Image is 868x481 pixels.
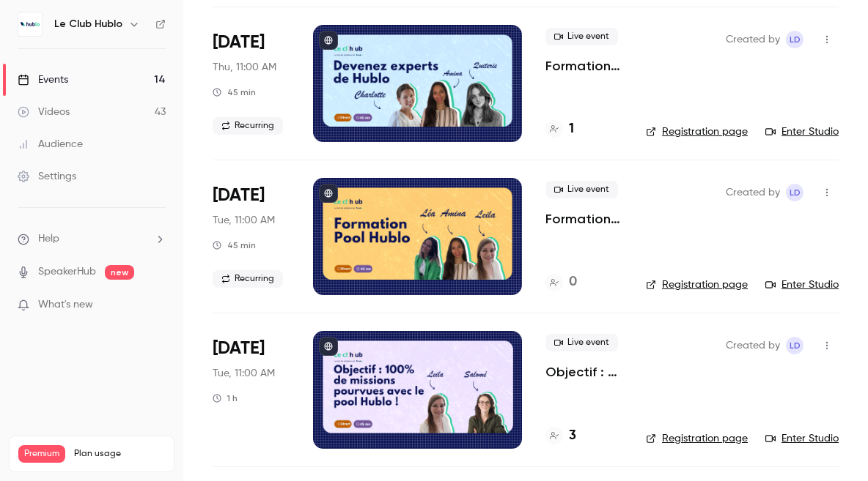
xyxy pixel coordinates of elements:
span: Leila Domec [786,184,803,201]
iframe: Noticeable Trigger [148,299,166,312]
span: What's new [38,297,93,313]
span: Help [38,231,59,247]
span: Created by [726,184,780,201]
span: new [105,265,134,280]
a: 3 [545,426,576,446]
a: Objectif : 100 % de missions pourvues avec le pool Hublo ! [545,363,622,381]
div: 1 h [213,392,238,404]
span: Created by [726,31,780,48]
span: Live event [545,334,618,351]
span: LD [790,184,801,201]
span: Live event [545,28,618,45]
a: Enter Studio [765,277,839,292]
span: Leila Domec [786,337,803,354]
span: Plan usage [74,448,165,460]
h4: 0 [569,272,577,292]
span: Leila Domec [786,31,803,48]
a: 0 [545,272,577,292]
span: [DATE] [213,337,265,360]
div: Videos [18,105,70,119]
div: 45 min [213,86,256,98]
a: Registration page [646,124,748,139]
h4: 1 [569,119,574,139]
span: Thu, 11:00 AM [213,60,276,75]
h4: 3 [569,426,576,446]
a: Formation Hublo <> devenir un expert de la plateforme ! [545,57,622,75]
span: [DATE] [213,184,265,207]
a: Enter Studio [765,431,839,446]
img: Le Club Hublo [18,12,42,36]
div: Oct 7 Tue, 11:00 AM (Europe/Paris) [213,331,290,448]
div: Oct 2 Thu, 11:00 AM (Europe/Paris) [213,25,290,142]
a: Enter Studio [765,124,839,139]
h6: Le Club Hublo [54,17,122,31]
span: [DATE] [213,31,265,54]
span: Recurring [213,270,283,288]
div: Oct 7 Tue, 11:00 AM (Europe/Paris) [213,178,290,295]
a: SpeakerHub [38,264,96,280]
a: 1 [545,119,574,139]
div: Settings [18,169,76,184]
a: Registration page [646,277,748,292]
span: Created by [726,337,780,354]
span: LD [790,337,801,354]
li: help-dropdown-opener [18,231,166,247]
div: 45 min [213,239,256,251]
div: Audience [18,137,83,152]
a: Formation Hublo Pool [545,210,622,228]
span: Tue, 11:00 AM [213,366,275,381]
span: Tue, 11:00 AM [213,213,275,228]
span: LD [790,31,801,48]
span: Recurring [213,117,283,135]
a: Registration page [646,431,748,446]
span: Live event [545,181,618,198]
span: Premium [18,445,65,463]
div: Events [18,72,68,87]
